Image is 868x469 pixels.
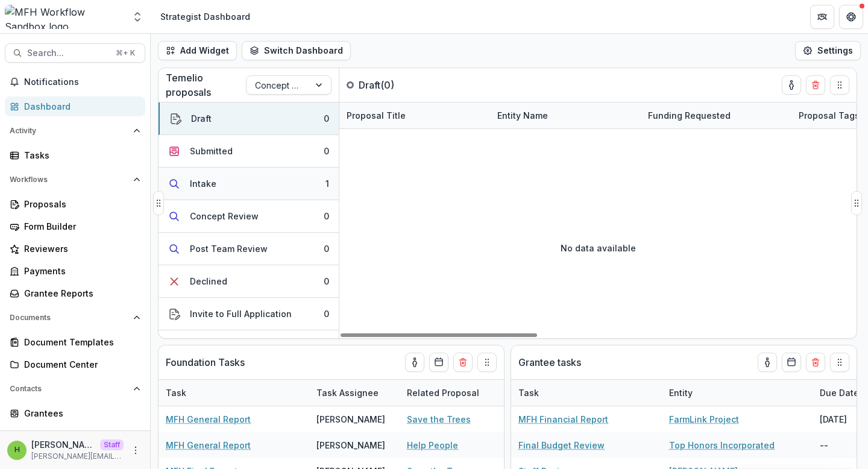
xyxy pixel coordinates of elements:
[5,121,145,140] button: Open Activity
[24,358,136,371] div: Document Center
[407,439,458,452] a: Help People
[518,439,605,452] a: Final Budget Review
[27,48,108,58] span: Search...
[159,233,339,265] button: Post Team Review0
[129,5,146,29] button: Open entity switcher
[791,109,867,122] div: Proposal Tags
[810,5,834,29] button: Partners
[160,10,250,23] div: Strategist Dashboard
[166,413,251,426] a: MFH General Report
[5,283,145,303] a: Grantee Reports
[830,75,849,95] button: Drag
[669,413,739,426] a: FarmLink Project
[5,72,145,92] button: Notifications
[24,77,140,87] span: Notifications
[806,353,825,372] button: Delete card
[24,242,136,255] div: Reviewers
[339,109,413,122] div: Proposal Title
[166,71,246,99] p: Temelio proposals
[153,191,164,215] button: Drag
[10,385,128,393] span: Contacts
[405,353,424,372] button: toggle-assigned-to-me
[5,145,145,165] a: Tasks
[5,379,145,398] button: Open Contacts
[159,386,193,399] div: Task
[339,102,490,128] div: Proposal Title
[839,5,863,29] button: Get Help
[5,239,145,259] a: Reviewers
[5,43,145,63] button: Search...
[24,265,136,277] div: Payments
[511,380,662,406] div: Task
[316,439,385,452] div: [PERSON_NAME]
[5,170,145,189] button: Open Workflows
[156,8,255,25] nav: breadcrumb
[166,439,251,452] a: MFH General Report
[795,41,861,60] button: Settings
[511,386,546,399] div: Task
[429,353,448,372] button: Calendar
[407,413,471,426] a: Save the Trees
[190,275,227,288] div: Declined
[24,429,136,442] div: Communications
[662,380,813,406] div: Entity
[813,386,866,399] div: Due Date
[830,353,849,372] button: Drag
[325,177,329,190] div: 1
[316,413,385,426] div: [PERSON_NAME]
[5,426,145,445] a: Communications
[518,413,608,426] a: MFH Financial Report
[324,112,329,125] div: 0
[324,242,329,255] div: 0
[10,127,128,135] span: Activity
[10,313,128,322] span: Documents
[309,380,400,406] div: Task Assignee
[24,149,136,162] div: Tasks
[159,298,339,330] button: Invite to Full Application0
[159,200,339,233] button: Concept Review0
[191,112,212,125] div: Draft
[490,102,641,128] div: Entity Name
[662,386,700,399] div: Entity
[159,102,339,135] button: Draft0
[159,168,339,200] button: Intake1
[5,96,145,116] a: Dashboard
[324,210,329,222] div: 0
[782,353,801,372] button: Calendar
[190,177,216,190] div: Intake
[166,355,245,370] p: Foundation Tasks
[561,242,636,254] p: No data available
[477,353,497,372] button: Drag
[5,5,124,29] img: MFH Workflow Sandbox logo
[242,41,351,60] button: Switch Dashboard
[31,438,95,451] p: [PERSON_NAME]
[14,446,20,454] div: Himanshu
[190,242,268,255] div: Post Team Review
[359,78,449,92] p: Draft ( 0 )
[190,307,292,320] div: Invite to Full Application
[24,287,136,300] div: Grantee Reports
[851,191,862,215] button: Drag
[641,102,791,128] div: Funding Requested
[190,210,259,222] div: Concept Review
[400,380,550,406] div: Related Proposal
[159,265,339,298] button: Declined0
[113,46,137,60] div: ⌘ + K
[400,386,486,399] div: Related Proposal
[158,41,237,60] button: Add Widget
[518,355,581,370] p: Grantee tasks
[159,380,309,406] div: Task
[309,386,386,399] div: Task Assignee
[324,307,329,320] div: 0
[5,403,145,423] a: Grantees
[490,109,555,122] div: Entity Name
[31,451,124,462] p: [PERSON_NAME][EMAIL_ADDRESS][DOMAIN_NAME]
[641,109,738,122] div: Funding Requested
[5,216,145,236] a: Form Builder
